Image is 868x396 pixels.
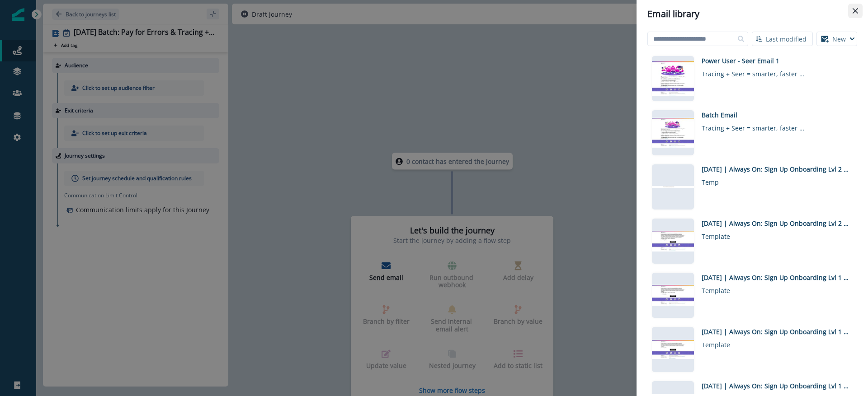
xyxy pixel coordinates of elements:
[702,56,851,65] div: Power User - Seer Email 1
[702,282,806,295] div: Template
[702,120,806,133] div: Tracing + Seer = smarter, faster fixes
[702,381,851,391] div: [DATE] | Always On: Sign Up Onboarding Lvl 1 Some Errors Email 1
[702,273,851,282] div: [DATE] | Always On: Sign Up Onboarding Lvl 1 No Errors Email 1
[702,174,806,187] div: Temp
[702,228,806,241] div: Template
[702,219,851,228] div: [DATE] | Always On: Sign Up Onboarding Lvl 2 ES < 5 Email 1
[702,327,851,336] div: [DATE] | Always On: Sign Up Onboarding Lvl 1 Some Errors Email 2
[702,336,806,349] div: Template
[702,110,851,120] div: Batch Email
[702,164,851,174] div: [DATE] | Always On: Sign Up Onboarding Lvl 2 ES < 5 Email 2
[816,32,857,46] button: New
[848,4,863,18] button: Close
[647,7,857,21] div: Email library
[702,65,806,79] div: Tracing + Seer = smarter, faster fixes
[752,32,813,46] button: Last modified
